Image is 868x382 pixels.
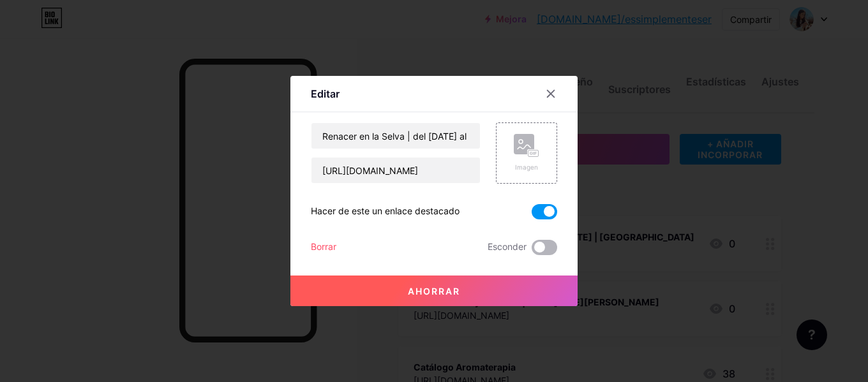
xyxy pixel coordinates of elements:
[488,241,527,252] font: Esconder
[311,123,480,149] input: Título
[311,158,480,183] input: URL
[290,275,578,306] button: Ahorrar
[515,163,538,171] font: Imagen
[311,205,460,216] font: Hacer de este un enlace destacado
[408,286,460,297] font: Ahorrar
[311,87,340,100] font: Editar
[311,241,336,252] font: Borrar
